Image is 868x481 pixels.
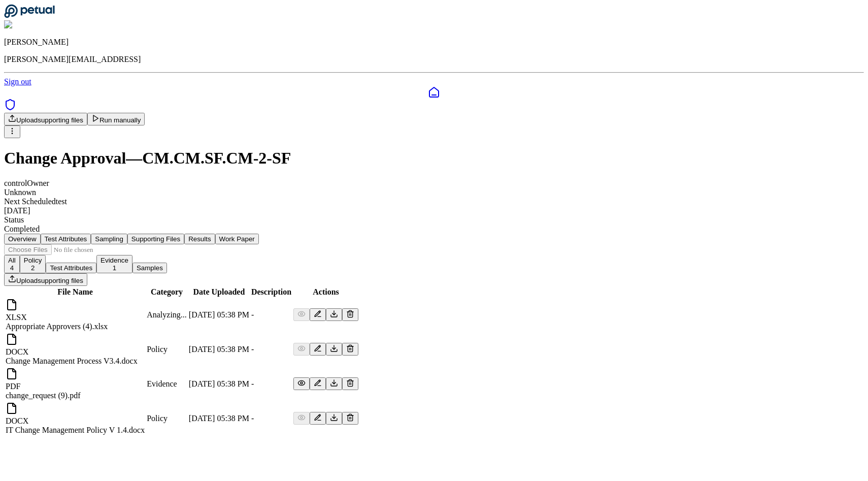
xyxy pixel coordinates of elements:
[4,206,864,215] div: [DATE]
[4,255,20,273] button: All4
[4,125,20,138] button: More Options
[4,215,864,225] div: Status
[147,345,187,354] div: Policy
[215,234,259,244] button: Work Paper
[188,298,250,332] td: [DATE] 05:38 PM
[5,333,145,366] td: Change Management Process V3.4.docx
[293,412,310,425] button: Preview File (hover for quick preview, click for full view)
[147,414,187,423] div: Policy
[342,308,358,321] button: Delete File
[4,197,864,206] div: Next Scheduled test
[91,234,127,244] button: Sampling
[326,343,342,356] button: Download File
[251,367,292,401] td: -
[310,377,326,390] button: Add/Edit Description
[4,234,41,244] button: Overview
[5,402,145,435] td: IT Change Management Policy V 1.4.docx
[293,308,310,321] button: Preview File (hover for quick preview, click for full view)
[188,402,250,435] td: [DATE] 05:38 PM
[326,377,342,390] button: Download File
[6,347,145,357] div: DOCX
[132,263,167,273] button: Samples
[4,20,48,29] img: Andrew Li
[310,308,326,321] button: Add/Edit Description
[4,11,55,20] a: Go to Dashboard
[188,367,250,401] td: [DATE] 05:38 PM
[4,188,36,197] span: Unknown
[5,298,145,332] td: Appropriate Approvers (4).xlsx
[147,310,187,319] div: Analyzing...
[4,86,864,99] a: Dashboard
[147,379,187,389] div: Evidence
[4,273,87,286] button: Uploadsupporting files
[4,38,864,47] p: [PERSON_NAME]
[342,412,358,425] button: Delete File
[87,113,145,125] button: Run manually
[5,367,145,401] td: change_request (9).pdf
[5,287,145,297] th: File Name
[251,402,292,435] td: -
[4,77,31,86] a: Sign out
[20,255,46,273] button: Policy2
[4,55,864,64] p: [PERSON_NAME][EMAIL_ADDRESS]
[8,264,16,272] div: 4
[4,179,864,188] div: control Owner
[293,287,359,297] th: Actions
[24,264,42,272] div: 2
[251,333,292,366] td: -
[188,333,250,366] td: [DATE] 05:38 PM
[4,113,87,125] button: Uploadsupporting files
[6,416,145,426] div: DOCX
[4,104,16,112] a: SOC 1 Reports
[4,225,864,234] div: Completed
[251,287,292,297] th: Description
[41,234,91,244] button: Test Attributes
[146,287,187,297] th: Category
[6,382,145,391] div: PDF
[310,343,326,356] button: Add/Edit Description
[101,264,128,272] div: 1
[251,298,292,332] td: -
[293,343,310,356] button: Preview File (hover for quick preview, click for full view)
[342,343,358,356] button: Delete File
[326,412,342,425] button: Download File
[127,234,184,244] button: Supporting Files
[4,149,864,168] h1: Change Approval — CM.CM.SF.CM-2-SF
[6,313,145,322] div: XLSX
[184,234,215,244] button: Results
[293,377,310,390] button: Preview File (hover for quick preview, click for full view)
[310,412,326,425] button: Add/Edit Description
[46,263,96,273] button: Test Attributes
[96,255,132,273] button: Evidence1
[188,287,250,297] th: Date Uploaded
[342,377,358,390] button: Delete File
[326,308,342,321] button: Download File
